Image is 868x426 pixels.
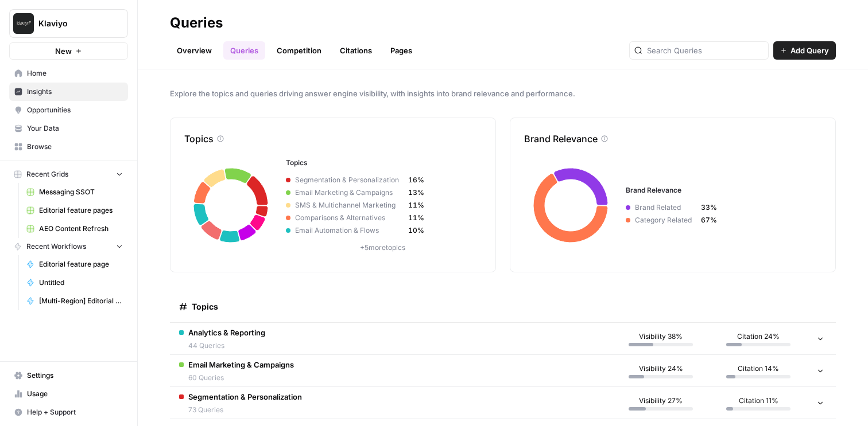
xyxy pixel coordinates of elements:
[9,366,128,385] a: Settings
[701,215,717,225] span: 67%
[9,166,128,183] button: Recent Grids
[9,385,128,403] a: Usage
[626,185,819,196] h3: Brand Relevance
[524,132,598,146] p: Brand Relevance
[408,225,424,236] span: 10%
[170,88,836,99] span: Explore the topics and queries driving answer engine visibility, with insights into brand relevan...
[639,396,683,406] span: Visibility 27%
[39,187,123,197] span: Messaging SSOT
[286,158,479,168] h3: Topics
[21,273,128,292] a: Untitled
[27,123,123,134] span: Your Data
[630,215,701,225] span: Category Related
[9,101,128,119] a: Opportunities
[39,278,123,288] span: Untitled
[290,187,408,198] span: Email Marketing & Campaigns
[39,259,123,269] span: Editorial feature page
[26,241,86,252] span: Recent Workflows
[21,220,128,238] a: AEO Content Refresh
[27,407,123,417] span: Help + Support
[9,238,128,255] button: Recent Workflows
[290,213,408,223] span: Comparisons & Alternatives
[39,296,123,306] span: [Multi-Region] Editorial feature page
[290,225,408,236] span: Email Automation & Flows
[9,403,128,421] button: Help + Support
[9,9,128,38] button: Workspace: Klaviyo
[408,213,424,223] span: 11%
[9,119,128,138] a: Your Data
[408,200,424,210] span: 11%
[170,41,219,60] a: Overview
[270,41,328,60] a: Competition
[13,13,34,34] img: Klaviyo Logo
[27,87,123,97] span: Insights
[188,327,265,338] span: Analytics & Reporting
[21,201,128,220] a: Editorial feature pages
[184,132,214,146] p: Topics
[290,200,408,210] span: SMS & Multichannel Marketing
[192,301,218,312] span: Topics
[21,183,128,201] a: Messaging SSOT
[639,364,683,374] span: Visibility 24%
[55,45,72,57] span: New
[26,169,68,179] span: Recent Grids
[21,292,128,310] a: [Multi-Region] Editorial feature page
[170,14,223,32] div: Queries
[639,331,683,342] span: Visibility 38%
[286,243,479,253] p: + 5 more topics
[38,18,108,29] span: Klaviyo
[9,42,128,60] button: New
[9,64,128,83] a: Home
[701,202,717,213] span: 33%
[188,359,294,370] span: Email Marketing & Campaigns
[9,138,128,156] a: Browse
[188,405,302,415] span: 73 Queries
[773,41,836,60] button: Add Query
[333,41,379,60] a: Citations
[27,142,123,152] span: Browse
[27,105,123,115] span: Opportunities
[738,364,779,374] span: Citation 14%
[27,370,123,381] span: Settings
[39,224,123,234] span: AEO Content Refresh
[188,341,265,351] span: 44 Queries
[790,45,829,56] span: Add Query
[408,175,424,185] span: 16%
[647,45,764,56] input: Search Queries
[383,41,419,60] a: Pages
[737,331,780,342] span: Citation 24%
[27,389,123,399] span: Usage
[9,83,128,101] a: Insights
[39,205,123,216] span: Editorial feature pages
[27,68,123,79] span: Home
[739,396,778,406] span: Citation 11%
[21,255,128,273] a: Editorial feature page
[188,373,294,383] span: 60 Queries
[408,187,424,198] span: 13%
[630,202,701,213] span: Brand Related
[188,391,302,402] span: Segmentation & Personalization
[290,175,408,185] span: Segmentation & Personalization
[223,41,265,60] a: Queries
